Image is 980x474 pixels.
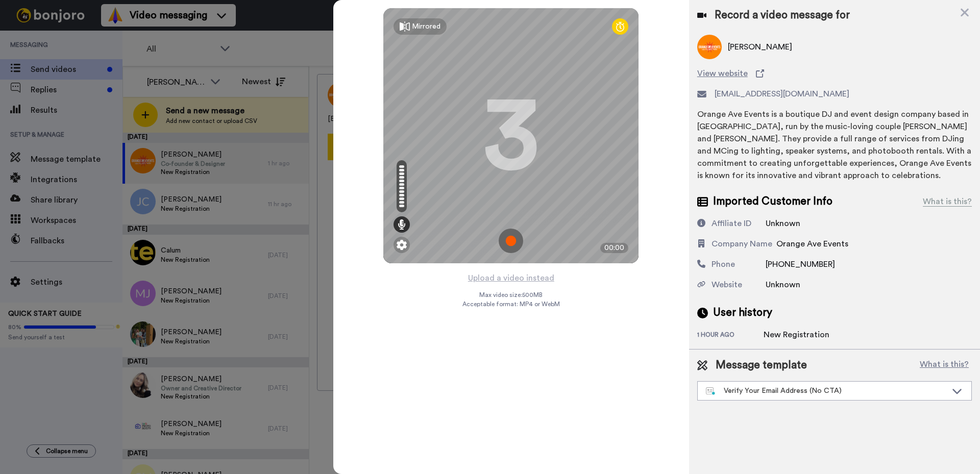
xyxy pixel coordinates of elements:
span: User history [713,305,772,320]
div: 00:00 [600,243,628,253]
span: Unknown [766,219,800,228]
span: Orange Ave Events [776,240,848,248]
img: ic_record_start.svg [499,229,523,253]
button: What is this? [917,358,972,373]
span: [PHONE_NUMBER] [766,260,835,268]
img: ic_gear.svg [397,240,407,250]
div: Company Name [712,238,772,250]
span: Acceptable format: MP4 or WebM [462,300,560,308]
button: Upload a video instead [465,271,557,285]
span: View website [697,67,748,80]
span: Imported Customer Info [713,194,832,209]
span: [EMAIL_ADDRESS][DOMAIN_NAME] [715,88,849,100]
span: Unknown [766,281,800,289]
img: nextgen-template.svg [706,387,716,395]
div: 3 [483,97,539,174]
div: What is this? [923,195,972,208]
div: 1 hour ago [697,331,764,341]
div: Phone [712,258,735,270]
div: Website [712,279,742,291]
div: Verify Your Email Address (No CTA) [706,386,947,396]
span: Max video size: 500 MB [479,291,543,299]
a: View website [697,67,972,80]
div: Affiliate ID [712,217,751,230]
div: New Registration [764,329,829,341]
span: Message template [716,358,807,373]
div: Orange Ave Events is a boutique DJ and event design company based in [GEOGRAPHIC_DATA], run by th... [697,108,972,182]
